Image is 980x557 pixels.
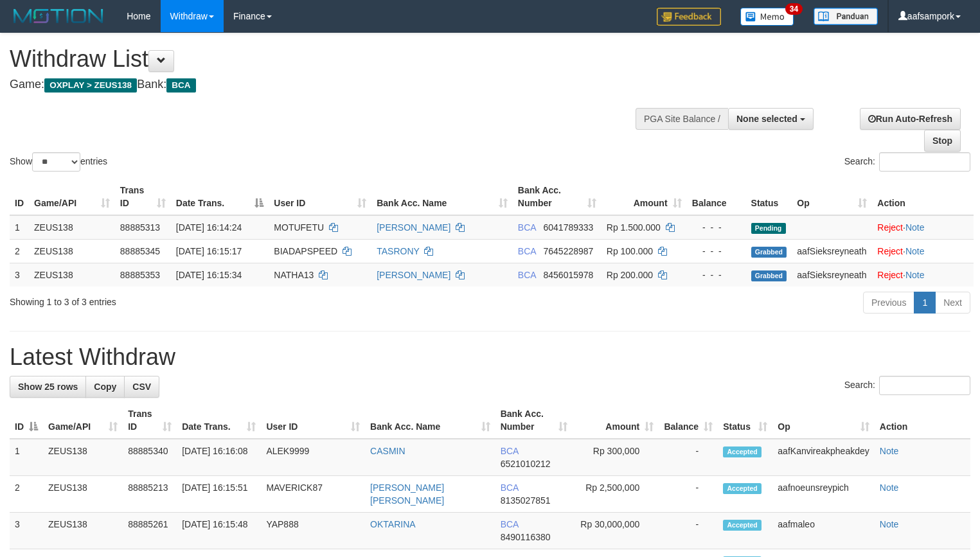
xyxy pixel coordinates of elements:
img: MOTION_logo.png [10,6,107,26]
td: ZEUS138 [43,513,123,549]
th: User ID: activate to sort column ascending [261,402,365,439]
th: Balance [687,179,746,215]
div: - - - [692,269,741,281]
td: 88885261 [123,513,177,549]
td: 1 [10,215,29,240]
th: Game/API: activate to sort column ascending [43,402,123,439]
th: Amount: activate to sort column ascending [601,179,687,215]
span: 88885353 [120,270,160,280]
span: Grabbed [751,270,787,281]
label: Search: [844,152,970,172]
span: BIADAPSPEED [274,246,337,256]
span: BCA [501,482,519,493]
a: CASMIN [370,446,405,456]
th: Status [746,179,792,215]
th: Action [875,402,970,439]
td: ZEUS138 [29,239,115,263]
span: MOTUFETU [274,222,324,233]
span: Copy 8135027851 to clipboard [501,495,551,506]
th: Op: activate to sort column ascending [792,179,872,215]
td: - [659,513,718,549]
td: aafSieksreyneath [792,239,872,263]
td: 3 [10,263,29,287]
td: [DATE] 16:16:08 [177,439,261,476]
td: aafKanvireakpheakdey [772,439,874,476]
a: CSV [124,376,159,398]
td: 2 [10,239,29,263]
th: Op: activate to sort column ascending [772,402,874,439]
span: 88885313 [120,222,160,233]
a: Note [880,446,899,456]
select: Showentries [32,152,80,172]
td: 88885340 [123,439,177,476]
a: 1 [914,292,936,314]
td: ZEUS138 [29,263,115,287]
span: 34 [785,3,803,15]
span: Accepted [723,520,762,531]
a: Note [905,270,925,280]
a: Reject [877,222,903,233]
th: Amount: activate to sort column ascending [573,402,659,439]
th: User ID: activate to sort column ascending [269,179,371,215]
td: ZEUS138 [43,476,123,513]
span: BCA [501,519,519,529]
td: - [659,476,718,513]
span: Copy 6041789333 to clipboard [543,222,593,233]
td: aafmaleo [772,513,874,549]
a: [PERSON_NAME] [377,222,450,233]
img: panduan.png [814,8,878,25]
td: MAVERICK87 [261,476,365,513]
a: Note [905,246,925,256]
span: Accepted [723,446,762,457]
th: ID [10,179,29,215]
a: TASRONY [377,246,419,256]
th: Bank Acc. Number: activate to sort column ascending [495,402,573,439]
div: PGA Site Balance / [636,108,728,130]
td: 88885213 [123,476,177,513]
th: Bank Acc. Name: activate to sort column ascending [365,402,495,439]
img: Button%20Memo.svg [740,8,794,26]
a: [PERSON_NAME] [PERSON_NAME] [370,482,444,506]
img: Feedback.jpg [657,8,721,26]
td: 1 [10,439,43,476]
td: ZEUS138 [29,215,115,240]
th: Bank Acc. Name: activate to sort column ascending [371,179,513,215]
span: BCA [518,222,536,233]
label: Search: [844,376,970,395]
span: [DATE] 16:14:24 [176,222,242,233]
span: Rp 200.000 [607,270,653,280]
a: Copy [85,376,125,398]
h4: Game: Bank: [10,78,641,91]
span: Copy 7645228987 to clipboard [543,246,593,256]
span: Rp 100.000 [607,246,653,256]
th: ID: activate to sort column descending [10,402,43,439]
th: Action [872,179,974,215]
td: ZEUS138 [43,439,123,476]
td: · [872,263,974,287]
button: None selected [728,108,814,130]
td: ALEK9999 [261,439,365,476]
span: NATHA13 [274,270,314,280]
td: Rp 300,000 [573,439,659,476]
a: Note [880,482,899,493]
th: Bank Acc. Number: activate to sort column ascending [513,179,601,215]
th: Balance: activate to sort column ascending [659,402,718,439]
td: 3 [10,513,43,549]
td: Rp 30,000,000 [573,513,659,549]
h1: Withdraw List [10,46,641,72]
a: Note [905,222,925,233]
div: - - - [692,245,741,258]
span: Accepted [723,483,762,494]
td: aafnoeunsreypich [772,476,874,513]
span: Copy 8490116380 to clipboard [501,532,551,542]
span: Pending [751,223,786,234]
a: [PERSON_NAME] [377,270,450,280]
th: Trans ID: activate to sort column ascending [123,402,177,439]
th: Date Trans.: activate to sort column descending [171,179,269,215]
a: Reject [877,246,903,256]
span: CSV [132,382,151,392]
span: [DATE] 16:15:34 [176,270,242,280]
div: - - - [692,221,741,234]
span: 88885345 [120,246,160,256]
td: [DATE] 16:15:51 [177,476,261,513]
